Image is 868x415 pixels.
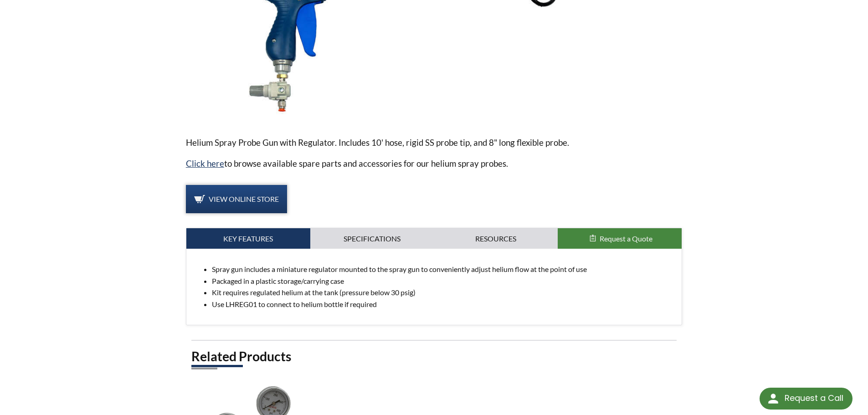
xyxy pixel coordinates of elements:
div: Request a Call [785,388,843,409]
h2: Related Products [191,348,677,365]
span: Request a Quote [600,234,652,243]
li: Packaged in a plastic storage/carrying case [212,275,675,287]
p: Helium Spray Probe Gun with Regulator. Includes 10' hose, rigid SS probe tip, and 8" long flexibl... [186,136,683,149]
a: Key Features [186,228,310,249]
a: View Online Store [186,185,287,213]
a: Click here [186,158,224,169]
p: to browse available spare parts and accessories for our helium spray probes. [186,157,683,170]
a: Specifications [310,228,434,249]
li: Kit requires regulated helium at the tank (pressure below 30 psig) [212,287,675,298]
li: Spray gun includes a miniature regulator mounted to the spray gun to conveniently adjust helium f... [212,263,675,275]
a: Resources [434,228,558,249]
li: Use LHREG01 to connect to helium bottle if required [212,298,675,310]
span: View Online Store [209,195,279,203]
button: Request a Quote [558,228,682,249]
img: round button [766,391,781,406]
div: Request a Call [760,388,853,410]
